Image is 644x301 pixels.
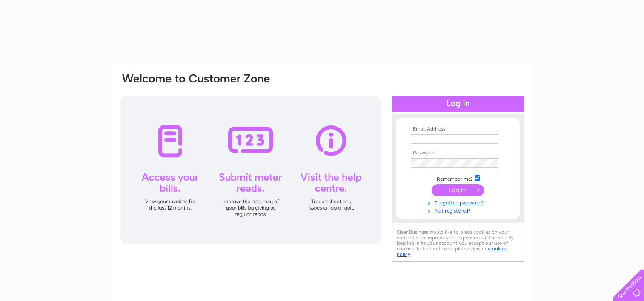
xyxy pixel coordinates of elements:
[411,198,507,206] a: Forgotten password?
[432,184,484,196] input: Submit
[397,246,507,257] a: cookies policy
[392,225,524,262] div: Clear Business would like to place cookies on your computer to improve your experience of the sit...
[409,150,507,156] th: Password:
[409,126,507,132] th: Email Address:
[411,206,507,214] a: Not registered?
[409,174,507,182] td: Remember me?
